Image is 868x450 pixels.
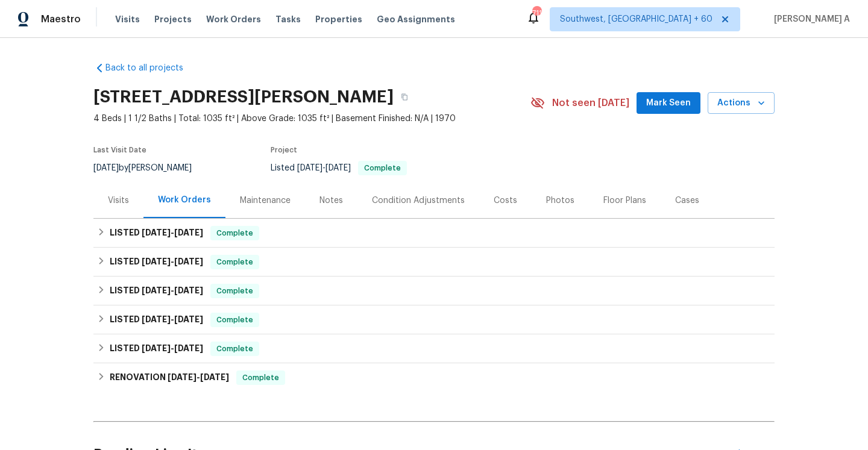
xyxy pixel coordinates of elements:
h6: RENOVATION [110,370,229,385]
span: Geo Assignments [377,13,455,25]
div: Cases [675,195,699,207]
span: - [142,228,203,237]
span: Mark Seen [646,96,691,111]
span: [DATE] [325,164,351,172]
div: Costs [494,195,517,207]
span: Complete [212,256,258,268]
span: [DATE] [142,344,171,352]
span: [DATE] [174,286,203,295]
div: LISTED [DATE]-[DATE]Complete [93,248,775,277]
span: [DATE] [93,164,119,172]
div: LISTED [DATE]-[DATE]Complete [93,219,775,248]
div: LISTED [DATE]-[DATE]Complete [93,277,775,305]
span: Projects [154,13,192,25]
span: - [142,344,203,352]
span: Work Orders [206,13,261,25]
div: Photos [546,195,574,207]
span: [DATE] [174,228,203,237]
span: [DATE] [142,257,171,266]
span: Properties [315,13,362,25]
h6: LISTED [110,313,203,327]
span: [DATE] [297,164,322,172]
span: [DATE] [174,257,203,266]
h2: [STREET_ADDRESS][PERSON_NAME] [93,91,394,103]
div: Floor Plans [603,195,646,207]
div: Condition Adjustments [372,195,465,207]
span: Not seen [DATE] [552,97,629,109]
span: Tasks [275,15,301,23]
a: Back to all projects [93,62,209,74]
div: Notes [319,195,343,207]
span: Complete [212,227,258,239]
div: RENOVATION [DATE]-[DATE]Complete [93,363,775,392]
span: Complete [212,285,258,297]
span: - [142,286,203,295]
span: - [142,315,203,323]
span: [PERSON_NAME] A [769,13,850,25]
span: - [297,164,351,172]
span: Actions [717,96,765,111]
div: by [PERSON_NAME] [93,161,206,175]
h6: LISTED [110,226,203,240]
span: Project [271,146,297,154]
span: Complete [359,164,406,172]
span: Visits [115,13,140,25]
div: LISTED [DATE]-[DATE]Complete [93,334,775,363]
span: Complete [212,343,258,355]
button: Copy Address [394,86,415,108]
div: LISTED [DATE]-[DATE]Complete [93,305,775,334]
span: [DATE] [142,315,171,323]
span: Complete [237,372,284,384]
button: Mark Seen [637,92,700,114]
h6: LISTED [110,284,203,298]
span: [DATE] [142,286,171,295]
div: Maintenance [240,195,291,207]
span: [DATE] [200,373,229,381]
span: [DATE] [174,315,203,323]
button: Actions [708,92,775,114]
span: 4 Beds | 1 1/2 Baths | Total: 1035 ft² | Above Grade: 1035 ft² | Basement Finished: N/A | 1970 [93,113,530,125]
div: Visits [108,195,129,207]
div: Work Orders [158,194,211,206]
span: [DATE] [142,228,171,237]
span: [DATE] [174,344,203,352]
h6: LISTED [110,255,203,269]
h6: LISTED [110,342,203,356]
span: Listed [271,164,407,172]
div: 711 [532,7,541,19]
span: - [168,373,229,381]
span: [DATE] [168,373,197,381]
span: Southwest, [GEOGRAPHIC_DATA] + 60 [560,13,712,25]
span: Complete [212,314,258,326]
span: - [142,257,203,266]
span: Maestro [41,13,81,25]
span: Last Visit Date [93,146,146,154]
